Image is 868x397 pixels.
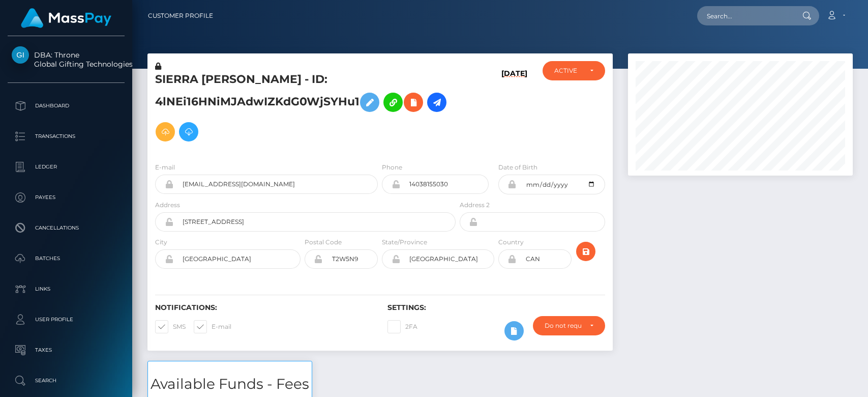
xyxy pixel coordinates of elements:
div: ACTIVE [554,67,581,75]
button: ACTIVE [543,61,605,80]
label: City [155,238,167,247]
h6: [DATE] [501,69,527,150]
a: Taxes [8,337,125,363]
h5: SIERRA [PERSON_NAME] - ID: 4lNEi16HNiMJAdwIZKdG0WjSYHu1 [155,72,450,147]
label: Address 2 [460,201,490,210]
a: Dashboard [8,93,125,119]
label: Postal Code [305,238,342,247]
label: SMS [155,320,186,333]
p: Search [12,373,121,388]
label: Country [498,238,524,247]
a: Batches [8,246,125,271]
p: Taxes [12,343,121,358]
p: Links [12,281,121,297]
input: Search... [697,6,793,25]
label: State/Province [382,238,427,247]
span: DBA: Throne Global Gifting Technologies Inc [8,50,125,69]
label: Address [155,201,180,210]
a: Links [8,276,125,302]
p: Batches [12,251,121,266]
p: Ledger [12,159,121,175]
a: Initiate Payout [427,93,446,112]
p: User Profile [12,312,121,327]
h6: Settings: [387,303,605,312]
p: Dashboard [12,98,121,114]
a: Transactions [8,124,125,149]
button: Do not require [533,316,605,335]
label: Phone [382,163,402,172]
a: Cancellations [8,215,125,241]
label: Date of Birth [498,163,537,172]
img: Global Gifting Technologies Inc [12,46,29,64]
a: Ledger [8,154,125,180]
p: Payees [12,190,121,205]
label: E-mail [155,163,175,172]
a: Payees [8,185,125,210]
a: Search [8,368,125,393]
label: 2FA [387,320,417,333]
div: Do not require [545,322,581,330]
h6: Notifications: [155,303,372,312]
a: Customer Profile [148,5,213,26]
a: User Profile [8,307,125,332]
label: E-mail [194,320,231,333]
img: MassPay Logo [21,8,111,28]
p: Cancellations [12,220,121,236]
p: Transactions [12,129,121,144]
